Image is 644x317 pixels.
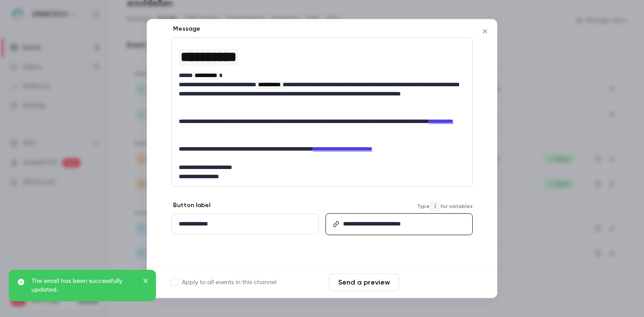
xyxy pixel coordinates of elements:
[172,38,472,187] div: editor
[143,277,149,287] button: close
[171,278,276,287] label: Apply to all events in this channel
[32,277,137,294] p: The email has been successfully updated.
[340,215,472,235] div: editor
[476,23,494,40] button: Close
[430,201,440,212] code: {
[403,274,473,291] button: Save changes
[329,274,399,291] button: Send a preview
[171,201,210,210] label: Button label
[417,201,473,212] p: Type for variables
[172,215,318,234] div: editor
[171,25,200,34] label: Message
